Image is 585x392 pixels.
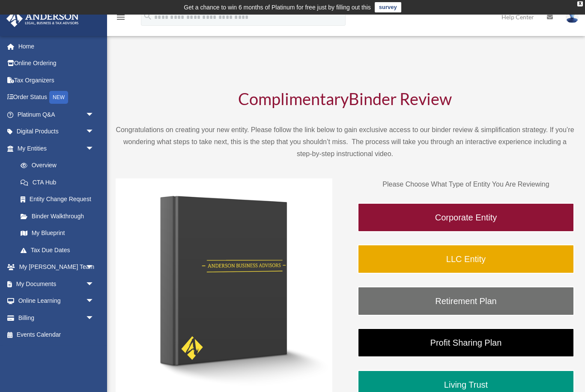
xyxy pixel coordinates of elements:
[12,225,107,242] a: My Blueprint
[12,191,107,208] a: Entity Change Request
[6,38,107,55] a: Home
[12,157,107,174] a: Overview
[349,89,452,109] span: Binder Review
[116,12,126,22] i: menu
[358,203,574,232] a: Corporate Entity
[12,208,103,225] a: Binder Walkthrough
[375,2,401,12] a: survey
[6,72,107,89] a: Tax Organizers
[116,124,574,160] p: Congratulations on creating your new entity. Please follow the link below to gain exclusive acces...
[6,140,107,157] a: My Entitiesarrow_drop_down
[86,292,103,310] span: arrow_drop_down
[6,275,107,292] a: My Documentsarrow_drop_down
[143,12,152,21] i: search
[6,259,107,276] a: My [PERSON_NAME] Teamarrow_drop_down
[358,244,574,274] a: LLC Entity
[184,2,371,12] div: Get a chance to win 6 months of Platinum for free just by filling out this
[6,292,107,310] a: Online Learningarrow_drop_down
[358,286,574,316] a: Retirement Plan
[6,309,107,326] a: Billingarrow_drop_down
[86,123,103,141] span: arrow_drop_down
[86,140,103,157] span: arrow_drop_down
[86,275,103,293] span: arrow_drop_down
[6,123,107,140] a: Digital Productsarrow_drop_down
[4,10,81,27] img: Anderson Advisors Platinum Portal
[358,328,574,357] a: Profit Sharing Plan
[49,91,68,104] div: NEW
[86,309,103,327] span: arrow_drop_down
[86,259,103,276] span: arrow_drop_down
[86,106,103,124] span: arrow_drop_down
[12,174,107,191] a: CTA Hub
[6,55,107,72] a: Online Ordering
[358,178,574,190] p: Please Choose What Type of Entity You Are Reviewing
[6,326,107,344] a: Events Calendar
[566,11,579,23] img: User Pic
[12,241,107,259] a: Tax Due Dates
[6,106,107,123] a: Platinum Q&Aarrow_drop_down
[116,15,126,22] a: menu
[577,1,583,6] div: close
[6,89,107,106] a: Order StatusNEW
[238,89,349,109] span: Complimentary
